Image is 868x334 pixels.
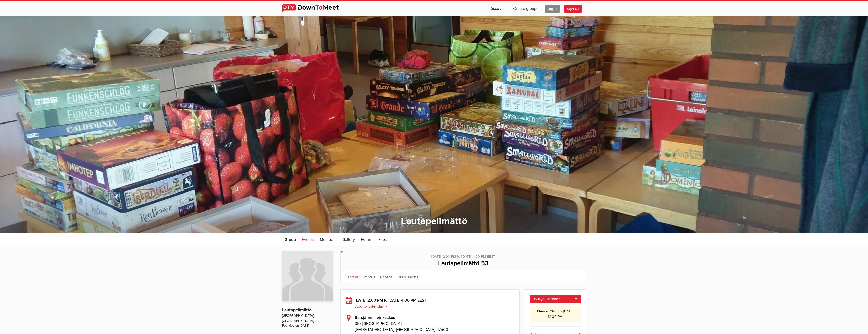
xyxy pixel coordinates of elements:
[358,233,375,245] a: Forum
[361,270,378,283] a: RSVPs
[342,237,355,242] span: Gallery
[282,323,333,328] span: Founded on [DATE]
[346,251,581,259] div: [DATE] 2:00 PM to [DATE] 4:00 PM EEST
[355,304,392,309] button: Add to calendar
[282,307,312,313] a: Lautapelimättö
[282,4,347,12] img: DownToMeet
[282,233,298,245] a: Group
[346,297,514,309] div: [DATE] 2:00 PM to [DATE] 4:00 PM EEST
[355,315,395,320] b: Särsjärven leirikeskus
[509,1,541,16] a: Create group
[376,233,389,245] a: Files
[378,270,395,283] a: Photos
[282,251,333,301] img: Lautapelimättö
[299,233,316,245] a: Events
[340,233,357,245] a: Gallery
[302,237,314,242] span: Events
[545,5,560,13] span: Log In
[285,237,296,242] span: Group
[541,1,564,16] a: Log In
[530,306,581,322] div: Please RSVP by [DATE] 12:00 PM
[564,1,586,16] a: Sign Up
[355,327,448,332] span: [GEOGRAPHIC_DATA], [GEOGRAPHIC_DATA], 17500
[361,237,372,242] span: Forum
[282,313,333,323] span: [GEOGRAPHIC_DATA], [GEOGRAPHIC_DATA]
[320,237,336,242] span: Members
[530,295,581,303] a: Will you attend?
[401,215,467,227] a: Lautapelimättö
[346,270,361,283] a: Event
[438,260,488,267] span: Lautapelimättö 53
[317,233,339,245] a: Members
[564,5,582,13] span: Sign Up
[378,237,387,242] span: Files
[395,270,421,283] a: Discussions
[355,321,514,327] span: 357 [GEOGRAPHIC_DATA]
[485,1,509,16] a: Discover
